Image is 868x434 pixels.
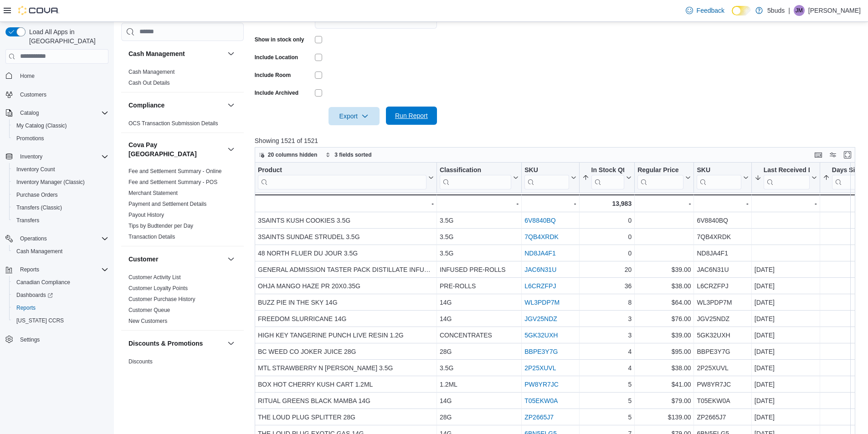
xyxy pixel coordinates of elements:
[13,133,108,144] span: Promotions
[582,281,632,291] div: 36
[582,248,632,259] div: 0
[255,71,291,79] label: Include Room
[258,346,434,357] div: BC WEED CO JOKER JUICE 28G
[637,330,691,341] div: $39.00
[16,166,55,173] span: Inventory Count
[637,281,691,291] div: $38.00
[755,363,817,373] div: [DATE]
[128,358,153,365] a: Discounts
[20,235,47,242] span: Operations
[440,198,519,209] div: -
[582,313,632,324] div: 3
[9,314,112,327] button: [US_STATE] CCRS
[258,379,434,390] div: BOX HOT CHERRY KUSH CART 1.2ML
[128,223,193,229] a: Tips by Budtender per Day
[128,296,195,302] a: Customer Purchase History
[697,6,724,15] span: Feedback
[258,248,434,259] div: 48 NORTH FLUER DU JOUR 3.5G
[13,189,62,200] a: Purchase Orders
[440,363,519,373] div: 3.5G
[128,69,175,75] a: Cash Management
[582,346,632,357] div: 4
[258,297,434,308] div: BUZZ PIE IN THE SKY 14G
[697,281,748,291] div: L6CRZFPJ
[13,315,108,326] span: Washington CCRS
[440,346,519,357] div: 28G
[697,313,748,324] div: JGV25NDZ
[524,397,558,404] a: T05EKW0A
[16,304,36,311] span: Reports
[255,149,321,160] button: 20 columns hidden
[258,363,434,373] div: MTL STRAWBERRY N [PERSON_NAME] 3.5G
[2,232,112,245] button: Operations
[258,264,434,275] div: GENERAL ADMISSION TASTER PACK DISTILLATE INFUSED PR 5X0.5G
[440,231,519,242] div: 3.5G
[755,346,817,357] div: [DATE]
[128,190,178,196] a: Merchant Statement
[794,5,805,16] div: Jeff Markling
[16,89,108,100] span: Customers
[440,297,519,308] div: 14G
[9,132,112,145] button: Promotions
[16,333,108,345] span: Settings
[440,264,519,275] div: INFUSED PRE-ROLLS
[258,231,434,242] div: 3SAINTS SUNDAE STRUDEL 3.5G
[2,69,112,82] button: Home
[637,166,683,174] div: Regular Price
[524,348,558,355] a: BBPE3Y7G
[13,202,66,213] a: Transfers (Classic)
[755,281,817,291] div: [DATE]
[582,412,632,423] div: 5
[582,215,632,226] div: 0
[128,101,164,110] h3: Compliance
[13,177,108,188] span: Inventory Manager (Classic)
[128,49,224,58] button: Cash Management
[524,166,569,174] div: SKU
[637,198,691,209] div: -
[386,107,437,125] button: Run Report
[697,166,741,189] div: SKU
[255,36,304,43] label: Show in stock only
[697,166,748,189] button: SKU
[329,107,380,125] button: Export
[2,263,112,276] button: Reports
[16,279,70,286] span: Canadian Compliance
[395,111,428,120] span: Run Report
[258,166,434,189] button: Product
[128,274,181,281] a: Customer Activity List
[2,150,112,163] button: Inventory
[128,140,224,158] button: Cova Pay [GEOGRAPHIC_DATA]
[440,412,519,423] div: 28G
[796,5,803,16] span: JM
[9,176,112,189] button: Inventory Manager (Classic)
[582,264,632,275] div: 20
[128,255,224,264] button: Customer
[128,212,164,218] a: Payout History
[128,234,175,240] a: Transaction Details
[440,395,519,406] div: 14G
[524,315,557,322] a: JGV25NDZ
[755,297,817,308] div: [DATE]
[755,313,817,324] div: [DATE]
[128,233,175,240] span: Transaction Details
[128,79,170,87] span: Cash Out Details
[128,101,224,110] button: Compliance
[637,363,691,373] div: $38.00
[637,395,691,406] div: $79.00
[16,122,67,129] span: My Catalog (Classic)
[128,80,170,86] a: Cash Out Details
[755,330,817,341] div: [DATE]
[128,68,175,76] span: Cash Management
[764,166,810,189] div: Last Received Date
[16,233,108,244] span: Operations
[128,179,217,185] a: Fee and Settlement Summary - POS
[16,233,51,244] button: Operations
[591,166,624,174] div: In Stock Qty
[582,231,632,242] div: 0
[637,412,691,423] div: $139.00
[524,299,560,306] a: WL3PDP7M
[637,297,691,308] div: $64.00
[13,302,108,313] span: Reports
[128,255,158,264] h3: Customer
